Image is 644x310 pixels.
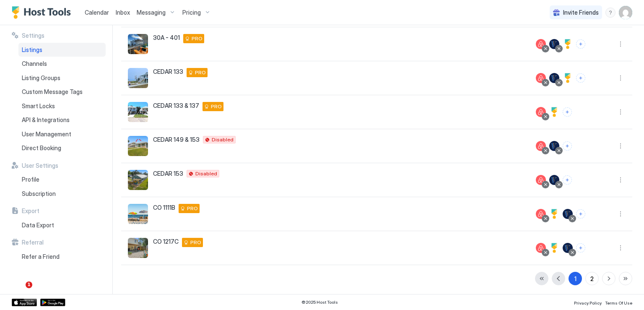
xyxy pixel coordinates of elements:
[563,175,572,185] button: Connect channels
[26,281,32,288] span: 1
[615,209,626,219] button: More options
[619,6,632,19] div: User profile
[18,113,106,127] a: API & Integrations
[563,107,572,117] button: Connect channels
[590,274,594,283] div: 2
[153,34,180,42] span: 30A - 401
[22,221,54,229] span: Data Export
[128,34,148,54] div: listing image
[182,9,201,16] span: Pricing
[574,298,602,307] a: Privacy Policy
[190,239,201,246] span: PRO
[116,9,130,16] span: Inbox
[195,69,206,76] span: PRO
[615,175,626,185] div: menu
[22,239,44,246] span: Referral
[22,102,55,110] span: Smart Locks
[153,102,199,109] span: CEDAR 133 & 137
[18,187,106,201] a: Subscription
[605,8,615,18] div: menu
[615,107,626,117] div: menu
[574,274,576,283] div: 1
[576,73,585,83] button: Connect channels
[128,170,148,190] div: listing image
[569,272,582,285] button: 1
[22,130,71,138] span: User Management
[585,272,599,285] button: 2
[615,243,626,253] div: menu
[615,73,626,83] button: More options
[12,299,37,306] a: App Store
[576,39,585,49] button: Connect channels
[128,136,148,156] div: listing image
[22,207,39,215] span: Export
[22,190,56,198] span: Subscription
[615,141,626,151] button: More options
[211,103,222,110] span: PRO
[192,35,203,42] span: PRO
[22,46,42,54] span: Listings
[18,43,106,57] a: Listings
[18,218,106,232] a: Data Export
[153,238,179,245] span: CO 1217C
[22,116,70,124] span: API & Integrations
[153,170,183,177] span: CEDAR 153
[615,73,626,83] div: menu
[615,175,626,185] button: More options
[8,281,29,302] iframe: Intercom live chat
[615,243,626,253] button: More options
[12,6,75,19] a: Host Tools Logo
[18,141,106,155] a: Direct Booking
[22,162,58,169] span: User Settings
[574,300,602,305] span: Privacy Policy
[22,253,60,261] span: Refer a Friend
[605,300,632,305] span: Terms Of Use
[40,299,65,306] a: Google Play Store
[22,32,44,39] span: Settings
[128,204,148,224] div: listing image
[22,176,39,183] span: Profile
[153,204,175,211] span: CO 1111B
[85,8,109,17] a: Calendar
[18,71,106,85] a: Listing Groups
[615,39,626,49] button: More options
[22,88,83,96] span: Custom Message Tags
[116,8,130,17] a: Inbox
[615,39,626,49] div: menu
[615,107,626,117] button: More options
[615,141,626,151] div: menu
[605,298,632,307] a: Terms Of Use
[563,9,599,16] span: Invite Friends
[137,9,166,16] span: Messaging
[22,60,47,68] span: Channels
[18,57,106,71] a: Channels
[563,141,572,151] button: Connect channels
[18,172,106,187] a: Profile
[18,85,106,99] a: Custom Message Tags
[128,102,148,122] div: listing image
[153,68,183,76] span: CEDAR 133
[22,144,61,152] span: Direct Booking
[576,243,585,253] button: Connect channels
[22,74,60,82] span: Listing Groups
[153,136,200,143] span: CEDAR 149 & 153
[85,9,109,16] span: Calendar
[576,209,585,219] button: Connect channels
[18,127,106,141] a: User Management
[301,300,338,305] span: © 2025 Host Tools
[615,209,626,219] div: menu
[18,99,106,113] a: Smart Locks
[18,250,106,264] a: Refer a Friend
[187,205,198,212] span: PRO
[128,68,148,88] div: listing image
[128,238,148,258] div: listing image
